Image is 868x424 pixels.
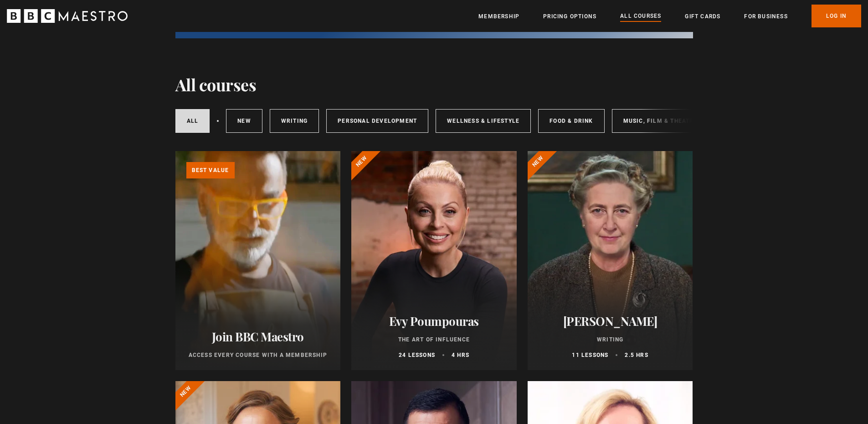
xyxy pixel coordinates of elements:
a: For business [744,12,787,21]
a: Wellness & Lifestyle [436,109,531,133]
p: 11 lessons [572,351,608,359]
p: The Art of Influence [362,335,506,344]
nav: Primary [478,5,861,27]
svg: BBC Maestro [7,9,128,23]
a: Pricing Options [543,12,596,21]
p: Writing [539,335,682,344]
a: All Courses [620,11,661,21]
h1: All courses [175,75,257,94]
a: Personal Development [326,109,428,133]
h2: [PERSON_NAME] [539,314,682,328]
a: Membership [478,12,519,21]
a: Gift Cards [685,12,720,21]
a: Writing [270,109,319,133]
a: Log In [812,5,861,27]
a: [PERSON_NAME] Writing 11 lessons 2.5 hrs New [528,151,693,370]
a: Food & Drink [538,109,604,133]
a: Music, Film & Theatre [612,109,709,133]
p: Best value [186,162,235,178]
a: New [226,109,262,133]
p: 2.5 hrs [625,351,648,359]
h2: Evy Poumpouras [362,314,506,328]
p: 24 lessons [399,351,435,359]
a: Evy Poumpouras The Art of Influence 24 lessons 4 hrs New [351,151,517,370]
p: 4 hrs [452,351,469,359]
a: All [175,109,210,133]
